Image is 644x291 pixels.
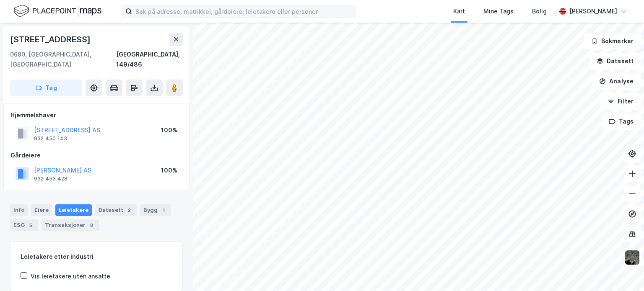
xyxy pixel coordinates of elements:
[624,250,640,265] img: 9k=
[569,6,617,16] div: [PERSON_NAME]
[602,113,641,130] button: Tags
[453,6,465,16] div: Kart
[31,204,52,216] div: Eiere
[161,165,177,175] div: 100%
[13,4,101,18] img: logo.f888ab2527a4732fd821a326f86c7f29.svg
[140,204,171,216] div: Bygg
[31,271,110,281] div: Vis leietakere uten ansatte
[10,80,82,96] button: Tag
[584,33,641,49] button: Bokmerker
[95,204,137,216] div: Datasett
[10,150,182,160] div: Gårdeiere
[159,206,168,214] div: 1
[602,251,644,291] iframe: Chat Widget
[34,135,67,142] div: 932 450 143
[10,33,92,46] div: [STREET_ADDRESS]
[10,49,116,70] div: 0680, [GEOGRAPHIC_DATA], [GEOGRAPHIC_DATA]
[161,125,177,135] div: 100%
[483,6,514,16] div: Mine Tags
[10,219,38,231] div: ESG
[10,110,182,120] div: Hjemmelshaver
[10,204,28,216] div: Info
[26,221,35,229] div: 5
[589,53,641,70] button: Datasett
[125,206,133,214] div: 2
[132,5,356,18] input: Søk på adresse, matrikkel, gårdeiere, leietakere eller personer
[602,251,644,291] div: Kontrollprogram for chat
[532,6,547,16] div: Bolig
[42,219,99,231] div: Transaksjoner
[34,175,68,182] div: 932 453 428
[21,252,172,262] div: Leietakere etter industri
[600,93,641,110] button: Filter
[592,73,641,90] button: Analyse
[55,204,92,216] div: Leietakere
[87,221,96,229] div: 8
[116,49,183,70] div: [GEOGRAPHIC_DATA], 149/486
